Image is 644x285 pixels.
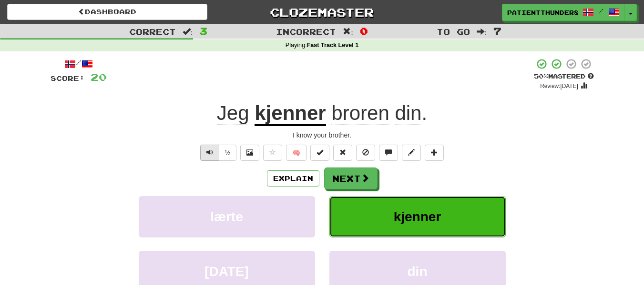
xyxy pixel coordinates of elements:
div: Text-to-speech controls [198,145,237,161]
div: I know your brother. [51,130,594,140]
a: Clozemaster [222,4,422,20]
button: Next [324,167,378,189]
span: lærte [210,209,243,224]
div: Mastered [534,72,594,81]
span: To go [437,27,470,36]
span: Incorrect [276,27,336,36]
span: . [326,102,427,125]
span: Score: [51,74,85,82]
button: 🧠 [286,145,307,161]
button: kjenner [329,196,506,237]
button: lærte [139,196,315,237]
span: kjenner [394,209,441,224]
span: Jeg [217,102,249,125]
span: [DATE] [204,264,249,279]
a: Dashboard [7,4,207,20]
span: 7 [493,25,501,37]
span: 20 [91,71,107,83]
span: / [599,8,603,14]
div: / [51,58,107,70]
span: PatientThunder8090 [507,8,578,17]
button: Edit sentence (alt+d) [402,145,421,161]
button: Explain [267,170,319,187]
span: broren [331,102,389,125]
span: 3 [199,25,207,37]
a: PatientThunder8090 / [502,4,625,21]
button: Favorite sentence (alt+f) [263,145,282,161]
span: : [183,28,193,36]
span: : [477,28,487,36]
span: din [408,264,428,279]
button: Add to collection (alt+a) [425,145,444,161]
strong: Fast Track Level 1 [307,42,359,49]
button: Play sentence audio (ctl+space) [200,145,219,161]
button: ½ [219,145,237,161]
span: din [395,102,421,125]
button: Show image (alt+x) [240,145,259,161]
span: : [343,28,353,36]
span: 0 [360,25,368,37]
u: kjenner [255,102,326,126]
button: Ignore sentence (alt+i) [356,145,375,161]
small: Review: [DATE] [540,83,578,89]
button: Discuss sentence (alt+u) [379,145,398,161]
button: Set this sentence to 100% Mastered (alt+m) [310,145,329,161]
span: Correct [129,27,176,36]
button: Reset to 0% Mastered (alt+r) [333,145,352,161]
span: 50 % [534,72,548,80]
